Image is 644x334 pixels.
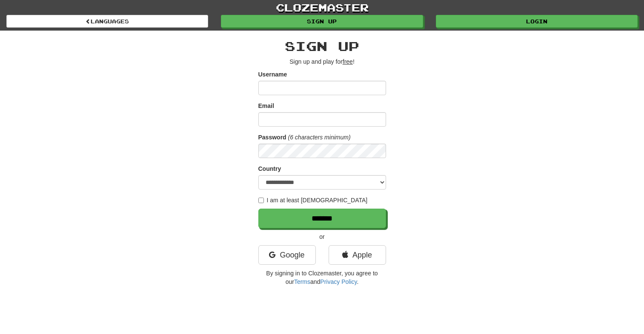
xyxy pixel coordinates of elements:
[258,39,386,53] h2: Sign up
[258,102,274,110] label: Email
[6,15,208,28] a: Languages
[258,164,281,173] label: Country
[288,134,351,141] em: (6 characters minimum)
[258,57,386,66] p: Sign up and play for !
[294,278,310,285] a: Terms
[258,269,386,286] p: By signing in to Clozemaster, you agree to our and .
[329,245,386,265] a: Apple
[221,15,423,28] a: Sign up
[258,198,264,203] input: I am at least [DEMOGRAPHIC_DATA]
[436,15,638,28] a: Login
[258,196,368,204] label: I am at least [DEMOGRAPHIC_DATA]
[258,70,287,79] label: Username
[320,278,357,285] a: Privacy Policy
[343,58,353,65] u: free
[258,232,386,241] p: or
[258,133,286,142] label: Password
[258,245,316,265] a: Google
